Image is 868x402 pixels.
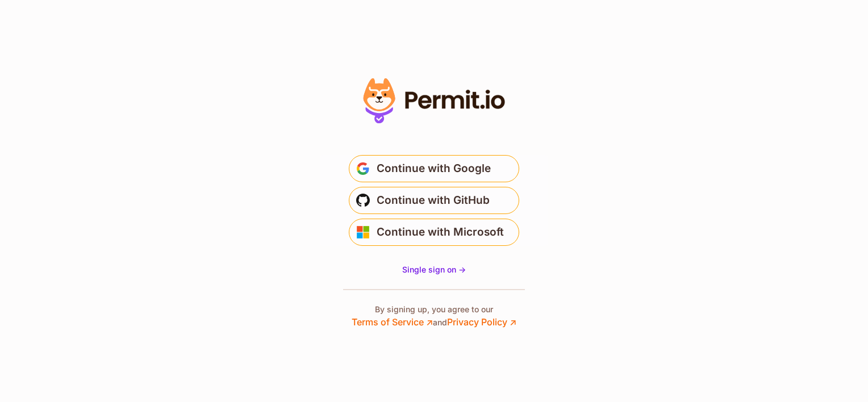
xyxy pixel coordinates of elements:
span: Continue with Microsoft [377,223,504,241]
span: Continue with Google [377,160,491,178]
span: Single sign on -> [402,265,466,274]
button: Continue with Google [349,155,519,182]
a: Single sign on -> [402,264,466,275]
button: Continue with GitHub [349,187,519,214]
p: By signing up, you agree to our and [352,304,516,329]
button: Continue with Microsoft [349,219,519,246]
a: Terms of Service ↗ [352,316,433,328]
span: Continue with GitHub [377,191,490,210]
a: Privacy Policy ↗ [447,316,516,328]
